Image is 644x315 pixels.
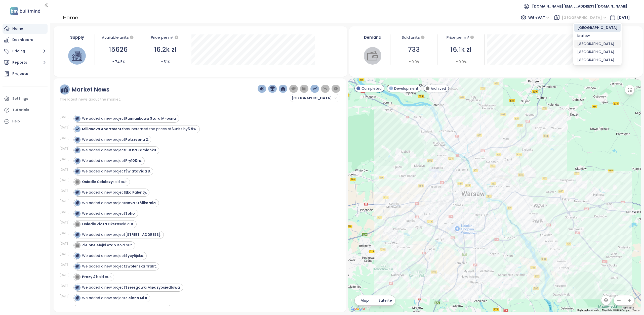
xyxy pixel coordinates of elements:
[361,86,382,91] span: Completed
[60,294,72,299] div: [DATE]
[75,148,79,152] img: icon
[431,86,446,91] span: Archived
[532,0,627,12] span: [DOMAIN_NAME][EMAIL_ADDRESS][DOMAIN_NAME]
[408,59,420,65] div: 0.0%
[82,200,156,206] div: We added a new project .
[632,309,639,311] a: Terms (opens in new tab)
[60,199,72,204] div: [DATE]
[60,284,72,288] div: [DATE]
[602,309,629,311] span: Map data ©2025 Google
[455,59,467,65] div: 0.0%
[75,117,79,120] img: icon
[574,40,621,48] div: Gdańsk
[577,33,618,38] div: Krakow
[75,212,79,215] img: icon
[440,44,482,55] div: 16.1k zł
[60,220,72,225] div: [DATE]
[75,222,79,226] img: icon
[75,264,79,268] img: icon
[125,264,156,269] strong: Zwoleńska Trakt
[291,86,296,91] img: price-tag-grey.png
[82,137,149,142] div: We added a new project .
[574,56,621,64] div: Łódź
[455,60,459,63] span: caret-down
[111,60,115,63] span: caret-up
[125,137,148,142] strong: Potrzebna 2
[75,201,79,205] img: icon
[12,25,23,32] div: Home
[188,126,196,131] strong: 5.9%
[125,253,143,258] strong: Sycylijska
[440,34,482,40] div: Price per m²
[60,262,72,267] div: [DATE]
[574,24,621,32] div: Warszawa
[3,46,48,56] button: Pricing
[12,37,33,43] div: Dashboard
[375,295,395,305] button: Satelite
[577,49,618,55] div: [GEOGRAPHIC_DATA]
[111,59,125,65] div: 74.5%
[75,191,79,194] img: icon
[63,13,78,22] div: Home
[82,148,157,153] div: We added a new project .
[125,169,150,174] strong: ŚwiatoVida B
[82,243,133,248] div: sold out.
[125,200,156,205] strong: Nova Królikarnia
[125,232,160,237] strong: [STREET_ADDRESS]
[3,116,48,126] div: Help
[160,59,170,65] div: 5.1%
[75,127,79,131] img: icon
[75,233,79,236] img: icon
[12,71,28,77] div: Projects
[82,179,128,185] div: sold out.
[60,210,72,214] div: [DATE]
[360,298,369,303] span: Map
[334,86,338,91] img: information-circle.png
[367,51,378,61] img: wallet
[3,24,48,34] a: Home
[577,57,618,63] div: [GEOGRAPHIC_DATA]
[408,60,412,63] span: caret-down
[75,286,79,289] img: icon
[393,44,435,55] div: 733
[60,189,72,193] div: [DATE]
[358,34,388,40] div: Demand
[75,180,79,184] img: icon
[125,295,147,300] strong: Zielono Mi II
[172,126,174,131] strong: 6
[75,254,79,257] img: icon
[82,211,136,216] div: We added a new project .
[393,34,435,40] div: Sold units
[82,179,113,184] strong: Osiedle Celulozy
[355,295,375,305] button: Map
[3,94,48,104] a: Settings
[97,34,139,40] div: Available units
[562,14,607,21] span: Warszawa
[312,86,317,91] img: price-increases.png
[577,41,618,47] div: [GEOGRAPHIC_DATA]
[3,69,48,79] a: Projects
[82,126,124,131] strong: Millanova Apartments
[82,274,97,279] strong: Prozy 41
[82,190,147,195] div: We added a new project .
[60,252,72,256] div: [DATE]
[62,34,92,40] div: Supply
[125,211,135,216] strong: Soho
[82,253,144,258] div: We added a new project .
[75,159,79,162] img: icon
[71,86,109,93] div: Market News
[60,178,72,183] div: [DATE]
[82,126,197,132] div: has increased the prices of units by .
[260,86,264,91] img: price-tag-dark-blue.png
[82,116,177,121] div: We added a new project .
[3,58,48,68] button: Reports
[60,146,72,151] div: [DATE]
[125,116,176,121] strong: Rumiankowa Stara Miłosna
[60,231,72,235] div: [DATE]
[270,86,275,91] img: trophy-dark-blue.png
[3,35,48,45] a: Dashboard
[60,305,72,309] div: [DATE]
[349,305,366,312] img: Google
[379,298,392,303] span: Satelite
[125,148,156,153] strong: Pur na Kamionku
